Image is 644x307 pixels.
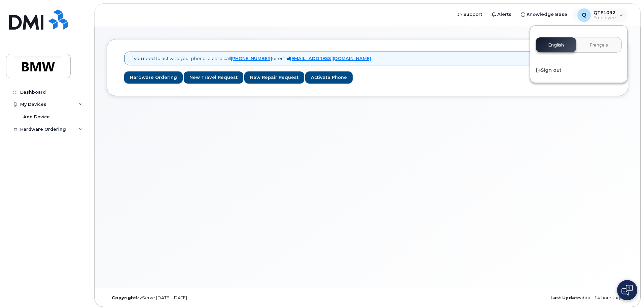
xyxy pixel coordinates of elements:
p: If you need to activate your phone, please call or email [131,55,371,62]
strong: Last Update [550,295,580,300]
a: Hardware Ordering [124,71,183,84]
a: [PHONE_NUMBER] [231,56,272,61]
div: about 14 hours ago [454,295,628,301]
a: New Repair Request [244,71,304,84]
a: New Travel Request [184,71,243,84]
img: Open chat [621,285,633,296]
a: Activate Phone [305,71,353,84]
div: Sign out [530,64,627,76]
span: Français [589,42,608,48]
a: [EMAIL_ADDRESS][DOMAIN_NAME] [290,56,371,61]
strong: Copyright [112,295,136,300]
div: MyServe [DATE]–[DATE] [107,295,281,301]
